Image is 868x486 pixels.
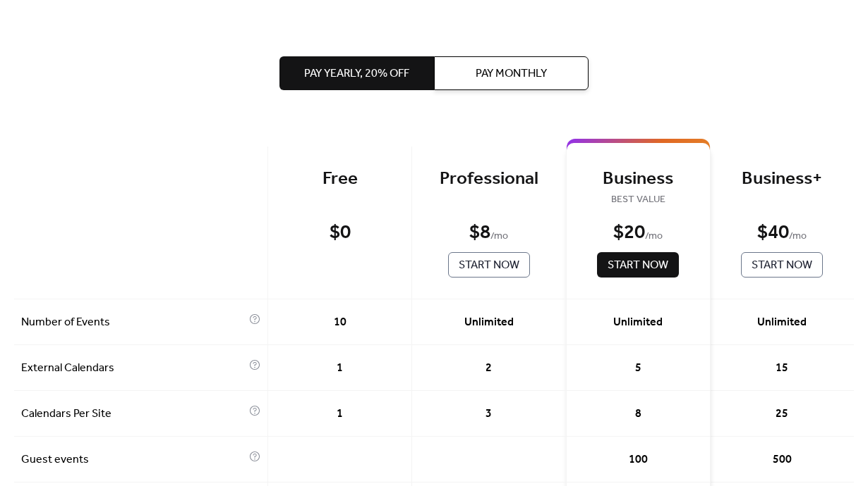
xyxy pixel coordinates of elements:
[448,252,530,278] button: Start Now
[469,220,490,245] div: $ 8
[773,451,792,468] span: 500
[486,360,492,377] span: 2
[613,314,663,331] span: Unlimited
[629,451,648,468] span: 100
[330,220,351,245] div: $ 0
[334,314,346,331] span: 10
[597,252,679,278] button: Start Now
[21,360,246,377] span: External Calendars
[337,406,343,423] span: 1
[486,406,492,423] span: 3
[635,406,641,423] span: 8
[434,56,589,90] button: Pay Monthly
[459,257,519,274] span: Start Now
[757,220,789,245] div: $ 40
[289,168,390,191] div: Free
[645,228,663,245] span: / mo
[732,168,833,191] div: Business+
[304,66,409,82] span: Pay Yearly, 20% off
[588,168,689,191] div: Business
[776,406,788,423] span: 25
[776,360,788,377] span: 15
[476,66,547,82] span: Pay Monthly
[433,168,544,191] div: Professional
[490,228,508,245] span: / mo
[21,406,246,423] span: Calendars Per Site
[789,228,807,245] span: / mo
[279,56,434,90] button: Pay Yearly, 20% off
[21,451,246,468] span: Guest events
[635,360,641,377] span: 5
[588,192,689,208] span: BEST VALUE
[613,220,645,245] div: $ 20
[464,314,514,331] span: Unlimited
[752,257,812,274] span: Start Now
[741,252,823,278] button: Start Now
[757,314,807,331] span: Unlimited
[337,360,343,377] span: 1
[608,257,668,274] span: Start Now
[21,314,246,331] span: Number of Events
